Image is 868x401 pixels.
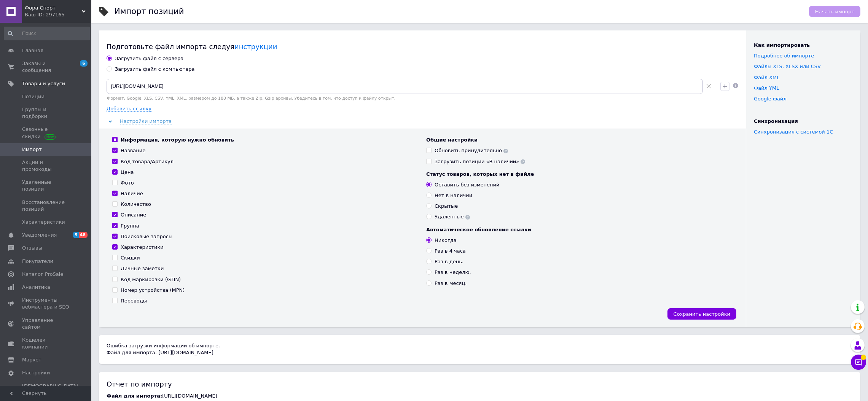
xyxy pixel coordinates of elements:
[22,159,70,173] span: Акции и промокоды
[114,7,184,16] h1: Импорт позиций
[121,169,134,176] div: Цена
[121,233,172,240] div: Поисковые запросы
[25,11,91,18] div: Ваш ID: 297165
[25,5,82,11] span: Фора Спорт
[22,245,42,251] span: Отзывы
[121,265,164,272] div: Личные заметки
[121,137,234,143] div: Информация, которую нужно обновить
[79,232,88,238] span: 48
[435,258,463,265] div: Раз в день.
[121,201,151,208] div: Количество
[121,147,145,154] div: Название
[115,66,195,73] div: Загрузить файл с компьютера
[4,27,90,40] input: Поиск
[754,75,779,80] a: Файл XML
[674,311,730,317] span: Сохранить настройки
[22,297,70,310] span: Инструменты вебмастера и SEO
[435,158,525,165] div: Загрузить позиции «В наличии»
[22,106,70,120] span: Группы и подборки
[121,223,139,229] div: Группа
[435,237,457,244] div: Никогда
[99,335,860,364] div: Ошибка загрузки информации об импорте. Файл для импорта: [URL][DOMAIN_NAME]
[115,55,183,62] div: Загрузить файл с сервера
[121,158,174,165] div: Код товара/Артикул
[121,298,147,304] div: Переводы
[22,369,50,376] span: Настройки
[667,308,736,320] button: Сохранить настройки
[754,96,787,102] a: Google файл
[22,47,43,54] span: Главная
[107,42,739,51] div: Подготовьте файл импорта следуя
[121,276,181,283] div: Код маркировки (GTIN)
[435,181,500,188] div: Оставить без изменений
[22,271,63,278] span: Каталог ProSale
[22,258,53,265] span: Покупатели
[22,199,70,213] span: Восстановление позиций
[435,269,471,276] div: Раз в неделю.
[107,106,151,112] span: Добавить ссылку
[22,126,70,140] span: Сезонные скидки
[435,248,466,255] div: Раз в 4 часа
[80,60,88,67] span: 6
[162,393,217,399] span: [URL][DOMAIN_NAME]
[754,129,833,135] a: Синхронизация с системой 1С
[22,232,57,239] span: Уведомления
[107,379,853,389] div: Отчет по импорту
[754,64,821,69] a: Файлы ХLS, XLSX или CSV
[22,179,70,193] span: Удаленные позиции
[22,219,65,226] span: Характеристики
[22,60,70,74] span: Заказы и сообщения
[73,232,79,238] span: 5
[121,190,143,197] div: Наличие
[22,284,50,291] span: Аналитика
[426,226,733,233] div: Автоматическое обновление ссылки
[754,85,779,91] a: Файл YML
[121,244,164,251] div: Характеристики
[851,355,866,370] button: Чат с покупателем
[22,80,65,87] span: Товары и услуги
[435,192,472,199] div: Нет в наличии
[22,317,70,331] span: Управление сайтом
[107,79,703,94] input: Укажите ссылку
[121,212,146,218] div: Описание
[435,280,467,287] div: Раз в месяц.
[435,203,458,210] div: Скрытые
[121,287,185,294] div: Номер устройства (MPN)
[754,42,853,49] div: Как импортировать
[426,137,733,143] div: Общие настройки
[107,393,162,399] span: Файл для импорта:
[107,96,714,101] div: Формат: Google, XLS, CSV, YML, XML, размером до 180 МБ, а также Zip, Gzip архивы. Убедитесь в том...
[22,93,45,100] span: Позиции
[435,213,470,220] div: Удаленные
[435,147,508,154] div: Обновить принудительно
[22,146,42,153] span: Импорт
[754,118,853,125] div: Синхронизация
[121,180,134,186] div: Фото
[22,337,70,350] span: Кошелек компании
[426,171,733,178] div: Статус товаров, которых нет в файле
[120,118,172,124] span: Настройки импорта
[22,356,41,363] span: Маркет
[121,255,140,261] div: Скидки
[234,43,277,51] a: инструкции
[754,53,814,59] a: Подробнее об импорте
